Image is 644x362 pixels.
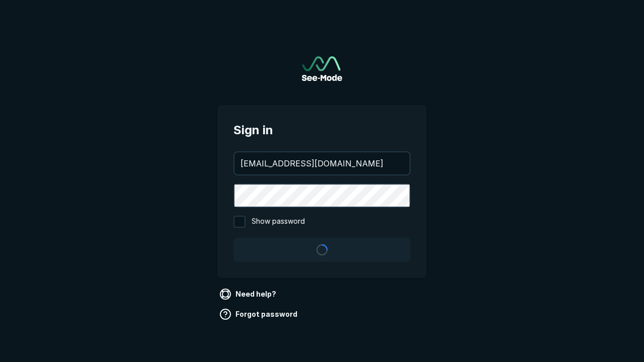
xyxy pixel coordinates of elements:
a: Need help? [217,286,280,302]
span: Show password [252,216,305,228]
a: Go to sign in [302,56,342,81]
a: Forgot password [217,306,301,322]
span: Sign in [233,121,411,139]
img: See-Mode Logo [302,56,342,81]
input: your@email.com [234,152,410,174]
